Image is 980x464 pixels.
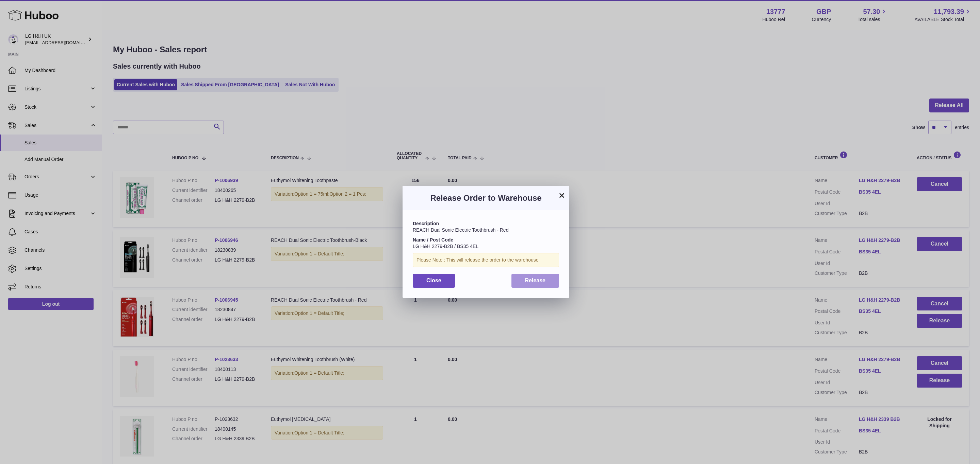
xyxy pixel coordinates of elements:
div: Please Note : This will release the order to the warehouse [413,253,559,267]
button: × [558,191,566,199]
strong: Description [413,221,439,226]
button: Release [511,274,559,288]
h3: Release Order to Warehouse [413,193,559,203]
span: Release [525,278,546,283]
span: Close [426,278,441,283]
span: LG H&H 2279-B2B / BS35 4EL [413,244,478,249]
strong: Name / Post Code [413,237,453,243]
button: Close [413,274,455,288]
span: REACH Dual Sonic Electric Toothbrush - Red [413,227,508,233]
